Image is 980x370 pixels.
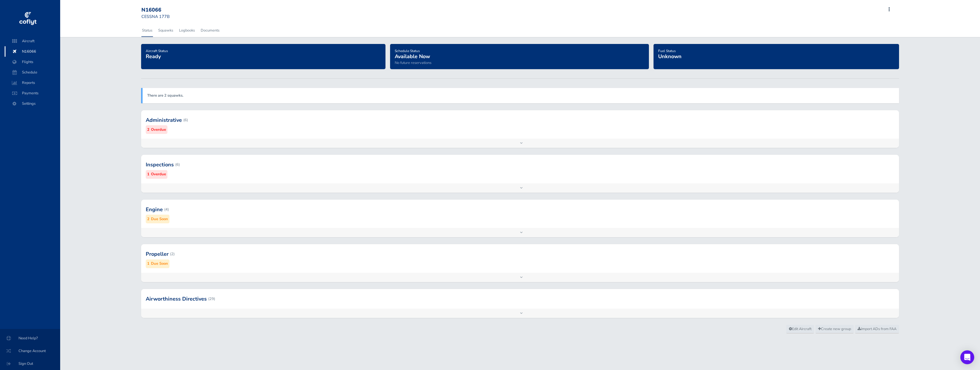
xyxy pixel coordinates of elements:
[960,350,974,364] div: Open Intercom Messenger
[141,14,170,19] small: CESSNA 177B
[818,326,851,332] span: Create new group
[658,49,676,53] span: Fuel Status
[146,49,168,53] span: Aircraft Status
[10,78,54,88] span: Reports
[10,36,54,46] span: Aircraft
[10,46,54,57] span: N16066
[151,171,166,177] small: Overdue
[158,24,174,37] a: Squawks
[395,53,430,60] span: Available Now
[395,49,420,53] span: Schedule Status
[395,60,431,65] span: No future reservations
[200,24,220,37] a: Documents
[141,7,183,13] div: N16066
[10,57,54,67] span: Flights
[858,326,896,332] span: Import ADs from FAA
[141,24,153,37] a: Status
[7,346,53,356] span: Change Account
[855,325,899,334] a: Import ADs from FAA
[7,358,53,369] span: Sign Out
[789,326,811,332] span: Edit Aircraft
[178,24,195,37] a: Logbooks
[10,98,54,109] span: Settings
[658,53,682,60] span: Unknown
[151,261,168,267] small: Due Soon
[18,10,37,27] img: coflyt logo
[147,93,183,98] a: There are 2 squawks.
[786,325,814,334] a: Edit Aircraft
[151,216,168,222] small: Due Soon
[10,67,54,78] span: Schedule
[146,53,161,60] span: Ready
[10,88,54,98] span: Payments
[151,127,166,133] small: Overdue
[395,47,430,60] a: Schedule StatusAvailable Now
[7,333,53,343] span: Need Help?
[815,325,854,334] a: Create new group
